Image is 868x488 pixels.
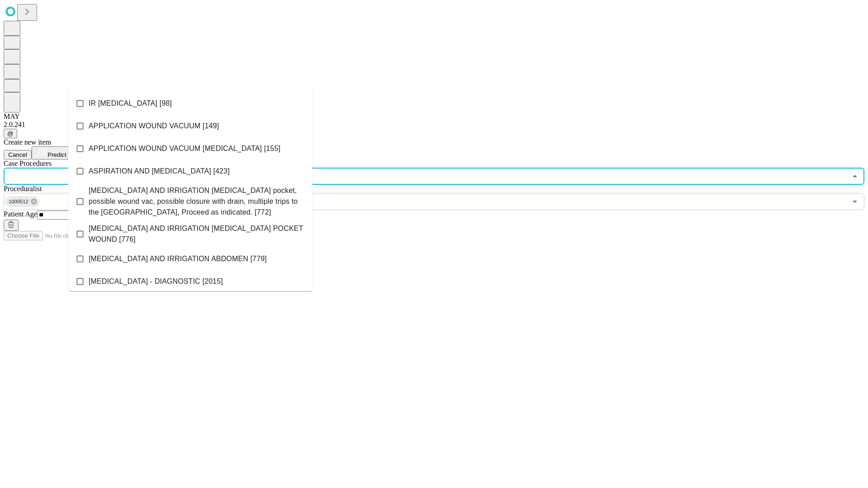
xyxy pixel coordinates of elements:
span: [MEDICAL_DATA] AND IRRIGATION [MEDICAL_DATA] pocket, possible wound vac, possible closure with dr... [89,185,305,218]
span: @ [7,130,14,137]
span: IR [MEDICAL_DATA] [98] [89,98,172,109]
span: 1000512 [5,197,32,207]
button: Close [849,170,861,183]
span: Patient Age [4,210,37,218]
div: 2.0.241 [4,121,864,129]
span: [MEDICAL_DATA] AND IRRIGATION ABDOMEN [779] [89,253,267,264]
span: Predict [47,151,66,158]
span: APPLICATION WOUND VACUUM [149] [89,121,219,131]
span: Create new item [4,138,51,146]
div: MAY [4,113,864,121]
button: Predict [32,146,73,160]
button: Cancel [4,150,32,160]
span: ASPIRATION AND [MEDICAL_DATA] [423] [89,166,230,177]
span: Cancel [8,151,27,158]
button: Open [849,195,861,208]
button: @ [4,129,17,138]
span: Scheduled Procedure [4,160,52,167]
span: [MEDICAL_DATA] AND IRRIGATION [MEDICAL_DATA] POCKET WOUND [776] [89,223,305,245]
span: APPLICATION WOUND VACUUM [MEDICAL_DATA] [155] [89,143,280,154]
div: 1000512 [5,196,39,207]
span: Proceduralist [4,185,42,192]
span: [MEDICAL_DATA] - DIAGNOSTIC [2015] [89,276,223,287]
